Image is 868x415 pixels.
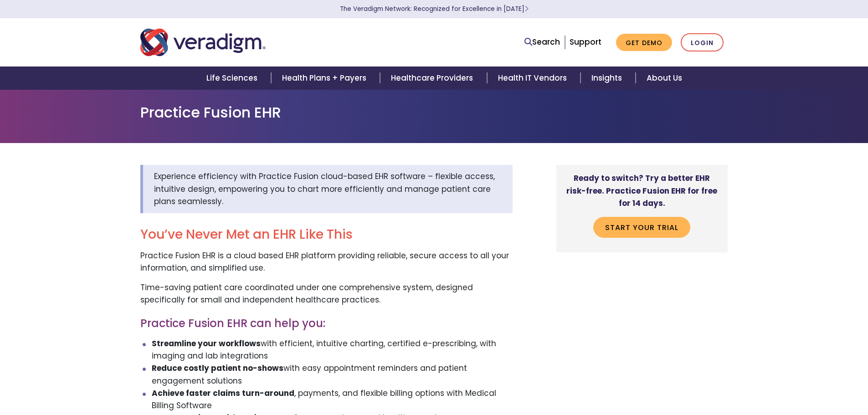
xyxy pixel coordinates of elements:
[152,338,261,349] strong: Streamline your workflows
[140,227,513,242] h2: You’ve Never Met an EHR Like This
[681,33,724,52] a: Login
[195,67,271,90] a: Life Sciences
[140,27,266,57] img: Veradigm logo
[570,36,601,47] a: Support
[152,388,294,399] strong: Achieve faster claims turn-around
[152,363,283,374] strong: Reduce costly patient no-shows
[524,36,560,48] a: Search
[340,5,529,13] a: The Veradigm Network: Recognized for Excellence in [DATE]Learn More
[140,282,513,306] p: Time-saving patient care coordinated under one comprehensive system, designed specifically for sm...
[152,387,513,412] li: , payments, and flexible billing options with Medical Billing Software
[616,34,672,51] a: Get Demo
[154,171,495,206] span: Experience efficiency with Practice Fusion cloud-based EHR software – flexible access, intuitive ...
[524,5,529,13] span: Learn More
[152,362,513,387] li: with easy appointment reminders and patient engagement solutions
[380,67,487,90] a: Healthcare Providers
[152,338,513,362] li: with efficient, intuitive charting, certified e-prescribing, with imaging and lab integrations
[580,67,636,90] a: Insights
[636,67,693,90] a: About Us
[593,217,690,238] a: Start your trial
[140,317,513,330] h3: Practice Fusion EHR can help you:
[140,250,513,274] p: Practice Fusion EHR is a cloud based EHR platform providing reliable, secure access to all your i...
[566,173,717,208] strong: Ready to switch? Try a better EHR risk-free. Practice Fusion EHR for free for 14 days.
[271,67,380,90] a: Health Plans + Payers
[140,104,728,121] h1: Practice Fusion EHR
[487,67,580,90] a: Health IT Vendors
